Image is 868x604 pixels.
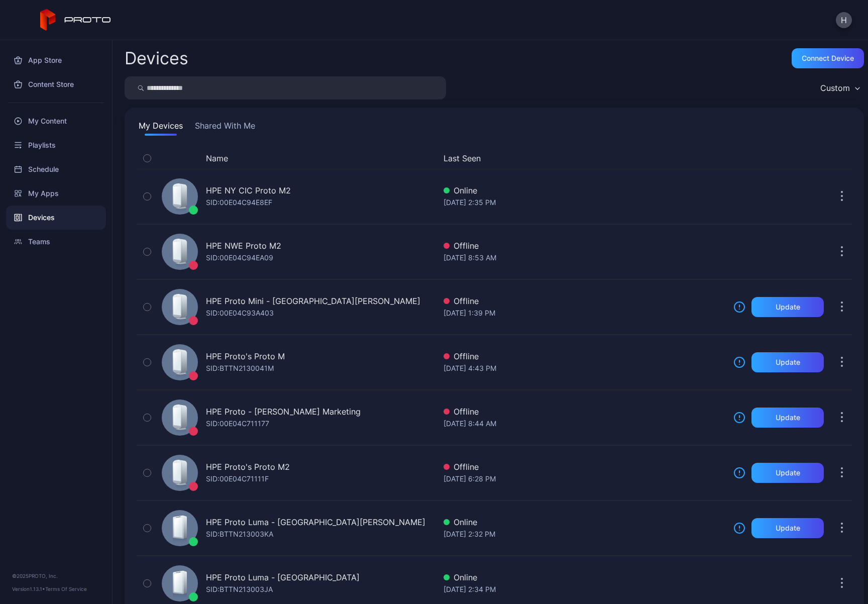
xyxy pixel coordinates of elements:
div: Online [444,516,725,528]
div: [DATE] 2:35 PM [444,196,725,209]
div: Custom [820,83,850,93]
div: Online [444,571,725,583]
div: Update [776,469,800,477]
button: Update [751,408,824,428]
div: SID: BTTN213003JA [206,583,273,595]
span: Version 1.13.1 • [12,586,45,592]
div: SID: BTTN213003KA [206,528,273,540]
div: Offline [444,461,725,473]
div: SID: 00E04C93A403 [206,307,274,319]
div: Offline [444,350,725,362]
div: [DATE] 4:43 PM [444,362,725,374]
button: My Devices [137,120,185,136]
div: Offline [444,295,725,307]
div: SID: 00E04C711177 [206,418,269,430]
div: © 2025 PROTO, Inc. [12,572,100,580]
div: Offline [444,406,725,418]
div: Online [444,184,725,196]
button: Name [206,152,228,164]
div: HPE Proto Luma - [GEOGRAPHIC_DATA] [206,571,360,583]
div: Update [776,414,800,422]
a: Devices [6,206,106,230]
div: HPE Proto's Proto M2 [206,461,290,473]
div: SID: 00E04C71111F [206,473,269,485]
button: Update [751,518,824,538]
div: Options [832,152,852,164]
div: [DATE] 8:53 AM [444,252,725,264]
button: H [836,12,852,28]
div: HPE NWE Proto M2 [206,240,281,252]
button: Connect device [792,48,864,68]
a: Terms Of Service [45,586,87,592]
button: Update [751,463,824,483]
a: Teams [6,230,106,254]
a: My Apps [6,181,106,206]
a: My Content [6,109,106,133]
div: HPE Proto Luma - [GEOGRAPHIC_DATA][PERSON_NAME] [206,516,425,528]
div: SID: 00E04C94EA09 [206,252,273,264]
a: Playlists [6,133,106,157]
div: HPE Proto - [PERSON_NAME] Marketing [206,406,361,418]
div: HPE NY CIC Proto M2 [206,184,291,196]
div: HPE Proto's Proto M [206,350,285,362]
button: Update [751,352,824,372]
a: App Store [6,48,106,72]
button: Update [751,297,824,317]
h2: Devices [125,49,188,67]
div: Offline [444,240,725,252]
div: Update [776,303,800,311]
div: Update [776,524,800,532]
div: HPE Proto Mini - [GEOGRAPHIC_DATA][PERSON_NAME] [206,295,420,307]
div: SID: BTTN2130041M [206,362,274,374]
a: Schedule [6,157,106,181]
button: Shared With Me [193,120,257,136]
a: Content Store [6,72,106,96]
button: Custom [815,76,864,99]
div: [DATE] 8:44 AM [444,418,725,430]
div: [DATE] 2:32 PM [444,528,725,540]
div: Connect device [802,54,854,62]
div: Update Device [729,152,820,164]
div: Update [776,358,800,366]
div: SID: 00E04C94E8EF [206,196,272,209]
div: [DATE] 1:39 PM [444,307,725,319]
div: [DATE] 6:28 PM [444,473,725,485]
button: Last Seen [444,152,721,164]
div: [DATE] 2:34 PM [444,583,725,595]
